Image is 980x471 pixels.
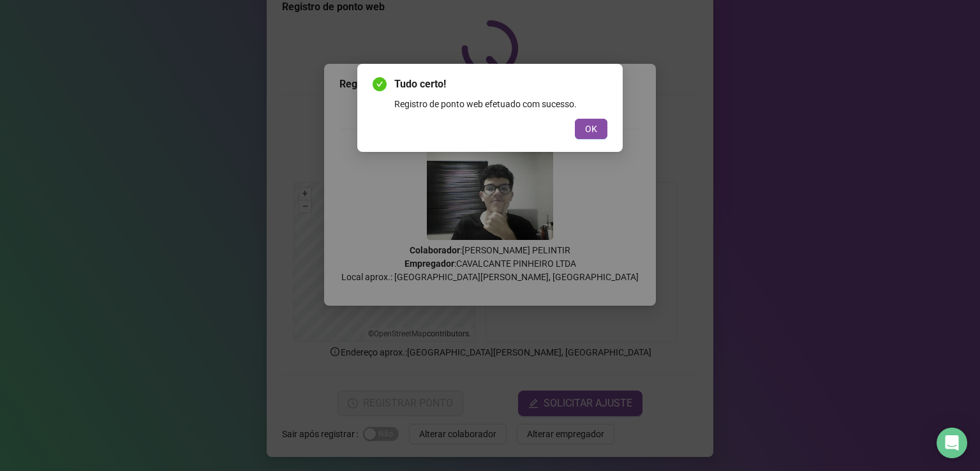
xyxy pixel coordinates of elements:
[394,97,607,111] div: Registro de ponto web efetuado com sucesso.
[373,77,387,91] span: check-circle
[585,122,597,136] span: OK
[575,119,607,139] button: OK
[937,428,967,458] div: Open Intercom Messenger
[394,77,607,92] span: Tudo certo!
